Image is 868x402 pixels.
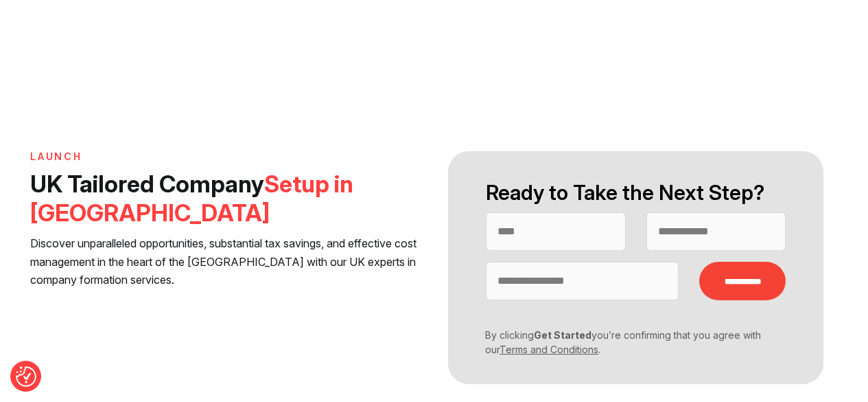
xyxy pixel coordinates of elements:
[30,151,418,163] h6: LAUNCH
[16,366,36,387] button: Consent Preferences
[30,170,418,227] h1: UK Tailored Company
[476,328,775,357] p: By clicking you’re confirming that you agree with our .
[16,366,36,387] img: Revisit consent button
[534,329,591,341] strong: Get Started
[383,12,486,47] img: svg+xml;nitro-empty-id=MTQ5OjExNQ==-1;base64,PHN2ZyB2aWV3Qm94PSIwIDAgNzU4IDI1MSIgd2lkdGg9Ijc1OCIg...
[500,344,598,355] a: Terms and Conditions
[30,170,353,227] span: Setup in [GEOGRAPHIC_DATA]
[434,151,838,384] form: Contact form
[486,179,786,207] h2: Ready to Take the Next Step?
[30,234,418,289] p: Discover unparalleled opportunities, substantial tax savings, and effective cost management in th...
